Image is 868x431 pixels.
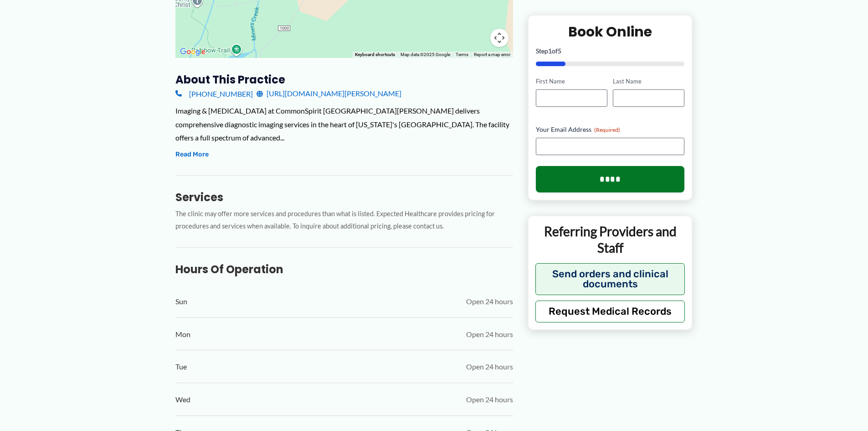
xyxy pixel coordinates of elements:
[536,48,685,54] p: Step of
[175,73,513,87] h3: About this practice
[490,29,508,47] button: Map camera controls
[466,295,513,308] span: Open 24 hours
[175,149,209,160] button: Read More
[535,223,685,256] p: Referring Providers and Staff
[175,393,190,406] span: Wed
[175,327,190,341] span: Mon
[466,360,513,374] span: Open 24 hours
[536,77,607,86] label: First Name
[175,104,513,145] div: Imaging & [MEDICAL_DATA] at CommonSpirit [GEOGRAPHIC_DATA][PERSON_NAME] delivers comprehensive di...
[175,190,513,204] h3: Services
[175,295,187,308] span: Sun
[175,87,253,100] a: [PHONE_NUMBER]
[535,263,685,295] button: Send orders and clinical documents
[613,77,684,86] label: Last Name
[535,300,685,322] button: Request Medical Records
[536,125,685,134] label: Your Email Address
[466,393,513,406] span: Open 24 hours
[257,87,401,100] a: [URL][DOMAIN_NAME][PERSON_NAME]
[401,52,450,57] span: Map data ©2025 Google
[466,327,513,341] span: Open 24 hours
[536,23,685,41] h2: Book Online
[175,208,513,233] p: The clinic may offer more services and procedures than what is listed. Expected Healthcare provid...
[548,47,552,55] span: 1
[175,360,187,374] span: Tue
[558,47,561,55] span: 5
[178,46,208,58] img: Google
[355,52,395,58] button: Keyboard shortcuts
[474,52,510,57] a: Report a map error
[456,52,468,57] a: Terms (opens in new tab)
[594,126,620,133] span: (Required)
[175,262,513,276] h3: Hours of Operation
[178,46,208,58] a: Open this area in Google Maps (opens a new window)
